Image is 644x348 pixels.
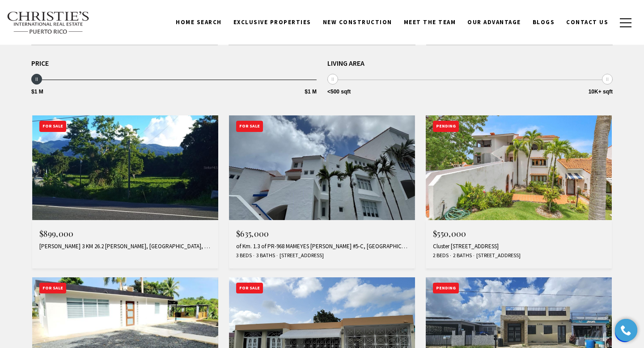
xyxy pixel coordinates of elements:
span: Exclusive Properties [233,18,311,26]
div: Pending [433,283,459,294]
div: of Km. 1.3 of PR-968 MAMEYES [PERSON_NAME] #5-C, [GEOGRAPHIC_DATA], PR 00745 [236,243,408,250]
div: Pending [433,121,459,132]
span: 10K+ sqft [589,89,613,94]
div: For Sale [39,121,66,132]
span: New Construction [323,18,392,26]
div: For Sale [39,283,66,294]
span: $635,000 [236,228,269,239]
span: 3 Baths [254,252,275,259]
a: Pending Pending $550,000 Cluster [STREET_ADDRESS] 2 Beds 2 Baths [STREET_ADDRESS] [426,115,612,268]
span: <500 sqft [327,89,351,94]
a: Meet the Team [398,14,462,31]
button: button [614,10,637,36]
span: 2 Beds [433,252,449,259]
span: Blogs [533,18,555,26]
span: $1 M [31,89,43,94]
img: For Sale [32,115,218,220]
img: Pending [426,115,612,220]
a: Exclusive Properties [228,14,317,31]
div: For Sale [236,121,263,132]
a: New Construction [317,14,398,31]
span: 2 Baths [451,252,472,259]
a: Our Advantage [462,14,527,31]
div: Cluster [STREET_ADDRESS] [433,243,605,250]
span: $1 M [305,89,317,94]
img: Christie's International Real Estate text transparent background [7,11,90,34]
div: For Sale [236,283,263,294]
div: [PERSON_NAME] 3 KM 26.2 [PERSON_NAME], [GEOGRAPHIC_DATA], PR 00745 [39,243,211,250]
span: [STREET_ADDRESS] [277,252,324,259]
a: For Sale For Sale $635,000 of Km. 1.3 of PR-968 MAMEYES [PERSON_NAME] #5-C, [GEOGRAPHIC_DATA], PR... [229,115,415,268]
span: Contact Us [566,18,608,26]
span: Our Advantage [467,18,521,26]
a: For Sale For Sale $899,000 [PERSON_NAME] 3 KM 26.2 [PERSON_NAME], [GEOGRAPHIC_DATA], PR 00745 [32,115,218,268]
span: $550,000 [433,228,466,239]
a: Blogs [527,14,561,31]
img: For Sale [229,115,415,220]
a: Home Search [170,14,228,31]
span: 3 Beds [236,252,252,259]
span: [STREET_ADDRESS] [474,252,521,259]
span: $899,000 [39,228,74,239]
